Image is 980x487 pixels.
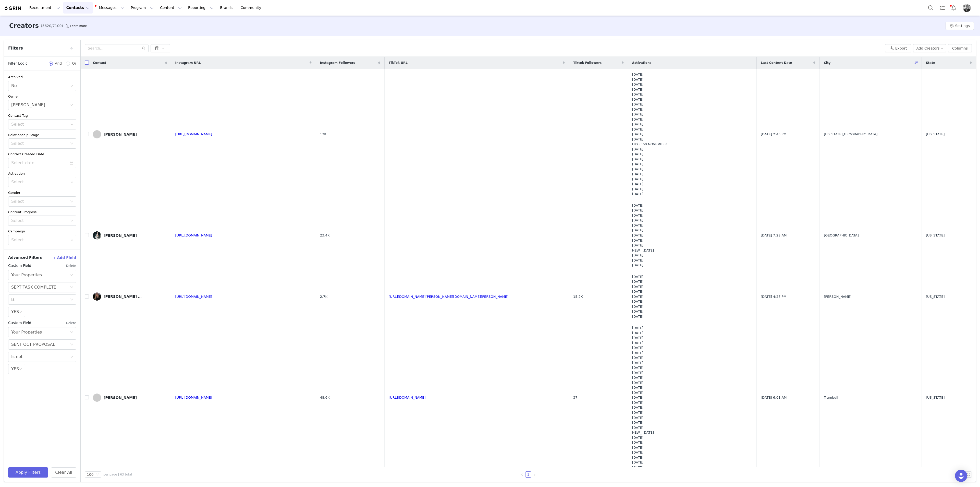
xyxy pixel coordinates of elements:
div: AUGUST 2023 [632,335,747,340]
div: Select [11,237,69,243]
div: Your Properties [11,270,42,280]
button: Settings [946,22,974,30]
div: Relationship Stage [8,133,76,138]
i: icon: down [70,123,73,126]
span: Instagram Followers [320,61,355,65]
span: Tiktok Followers [573,61,602,65]
div: Campaign [8,229,76,234]
div: JUNE 2024 [632,395,747,400]
span: City [824,61,830,65]
div: Is not [11,352,22,362]
a: Tasks [937,2,948,14]
div: NOVEMBER 2023 [632,435,747,440]
li: Next Page [531,471,537,478]
span: 48.6K [320,395,329,400]
span: Or [70,61,76,66]
a: [PERSON_NAME] [93,394,167,402]
i: icon: down [70,343,73,347]
div: Select [11,180,69,185]
span: [DATE] 2:43 PM [761,132,786,137]
i: icon: search [142,46,145,50]
span: Contact [93,61,106,65]
span: Custom Field [8,263,31,268]
div: NOVEMBER 2024 [632,440,747,445]
button: Delete [66,262,76,270]
button: Content [157,2,185,14]
div: JULY 2024 [632,117,747,122]
span: Advanced Filters [8,255,42,260]
div: SEPT TASK COMPLETE [11,282,56,292]
div: JUNE 2025 [632,400,747,405]
li: 1 [525,471,531,478]
button: Search [925,2,936,14]
div: NOVEMBER 2024 [632,167,747,172]
input: Search... [85,44,149,52]
div: JUNE 2024 [632,132,747,137]
span: 23.4K [320,233,329,238]
div: Your Properties [11,327,42,337]
a: 1 [525,472,531,477]
div: JUNE 2025 [632,289,747,294]
div: LUXE360 NOVEMBER [632,142,747,147]
span: [DATE] 6:01 AM [761,395,787,400]
div: Is [11,295,15,304]
div: MAY 2025 [632,425,747,430]
span: Filter Logic [8,61,28,66]
div: [PERSON_NAME] [PERSON_NAME] [104,294,142,299]
div: [PERSON_NAME] [104,396,137,400]
div: SEPTEMBER 2025 [632,263,747,268]
div: [PERSON_NAME] [104,132,137,136]
span: TikTok URL [389,61,408,65]
span: (5620/7100) [41,23,63,29]
div: JULY 2025 [632,228,747,233]
div: NOVEMBER 2023 [632,162,747,167]
i: icon: down [70,142,73,146]
div: JANUARY 2025 [632,370,747,375]
div: No [11,81,17,91]
div: APRIL 2024 [632,72,747,77]
i: icon: left [521,473,524,476]
div: [PERSON_NAME] [104,233,137,237]
div: SEPTEMBER 2025 [632,314,747,319]
span: State [926,61,935,65]
div: JANUARY 2024 [632,365,747,370]
button: Contacts [63,2,93,14]
div: Archived [8,75,76,80]
span: 37 [573,395,578,400]
input: Select date [8,158,76,168]
div: SEPTEMBER 2023 [632,455,747,460]
span: Custom Field [8,320,31,326]
button: Profile [960,4,976,12]
div: OCTOBER 2023 [632,172,747,177]
span: 2.7K [320,294,327,299]
span: [DATE] 7:28 AM [761,233,787,238]
h3: Creators [9,21,39,30]
img: grin logo [4,6,22,11]
div: MAY 2024 [632,157,747,162]
div: JUNE 2023 [632,390,747,395]
div: APRIL 2025 [632,203,747,208]
div: OCTOBER 2024 [632,177,747,182]
i: icon: down [70,298,73,302]
div: AUGUST 2025 [632,345,747,350]
span: 13K [320,132,326,137]
div: Open Intercom Messenger [955,470,967,482]
span: [US_STATE][GEOGRAPHIC_DATA] [824,132,877,137]
i: icon: down [70,355,73,359]
div: Contact Tag [8,113,76,118]
div: JUNE 2025 [632,233,747,238]
i: icon: down [70,239,73,242]
span: And [53,61,64,66]
div: SEPTEMBER 2025 [632,465,747,470]
div: MAY 2025 [632,299,747,304]
i: icon: down [70,331,73,334]
div: DECEMBER 2024 [632,218,747,223]
li: Previous Page [519,471,525,478]
button: Recruitment [26,2,63,14]
div: 100 [87,472,94,477]
button: Apply Filters [8,467,48,478]
div: AUGUST 2025 [632,274,747,279]
i: icon: down [96,473,99,477]
div: AUGUST 2023 [632,77,747,82]
a: [URL][DOMAIN_NAME] [175,396,212,399]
